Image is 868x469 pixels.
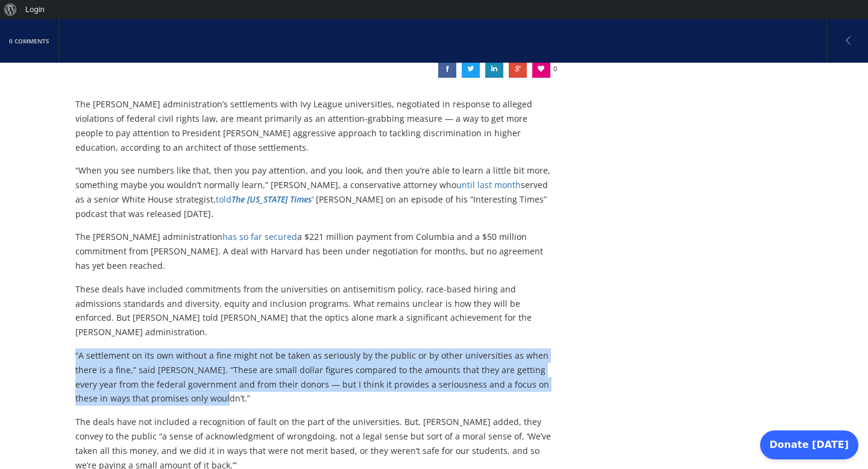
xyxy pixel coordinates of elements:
[509,60,527,78] a: Trump higher ed policy architect May Mailman explains antisemitism settlements
[462,60,480,78] a: Trump higher ed policy architect May Mailman explains antisemitism settlements
[456,179,521,190] a: until last month
[231,194,313,205] em: The [US_STATE] Times’
[75,348,553,406] p: “A settlement on its own without a fine might not be taken as seriously by the public or by other...
[222,231,297,242] a: has so far secured
[553,60,557,78] span: 0
[75,282,553,339] p: These deals have included commitments from the universities on antisemitism policy, race-based hi...
[75,230,553,272] p: The [PERSON_NAME] administration a $221 million payment from Columbia and a $50 million commitmen...
[216,194,313,205] a: toldThe [US_STATE] Times’
[75,163,553,221] p: “When you see numbers like that, then you pay attention, and you look, and then you’re able to le...
[485,60,503,78] a: Trump higher ed policy architect May Mailman explains antisemitism settlements
[75,97,553,154] p: The [PERSON_NAME] administration’s settlements with Ivy League universities, negotiated in respon...
[438,60,456,78] a: Trump higher ed policy architect May Mailman explains antisemitism settlements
